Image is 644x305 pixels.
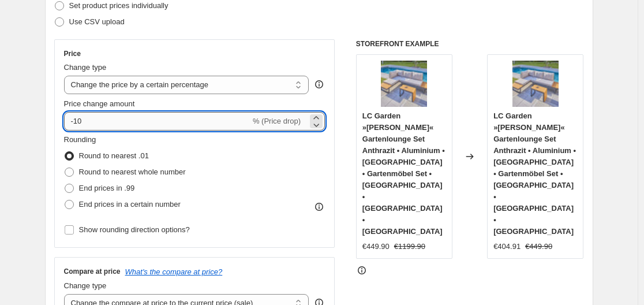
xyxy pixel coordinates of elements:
img: 91xS-44gjaL_80x.jpg [381,61,427,107]
h3: Price [64,49,81,58]
span: End prices in a certain number [79,200,181,209]
span: Show rounding direction options? [79,225,190,234]
h3: Compare at price [64,267,121,276]
img: 91xS-44gjaL_80x.jpg [512,61,559,107]
h6: STOREFRONT EXAMPLE [356,39,584,49]
div: €404.91 [493,241,521,252]
span: Round to nearest .01 [79,151,149,160]
button: What's the compare at price? [125,267,223,276]
span: Price change amount [64,99,135,108]
input: -15 [64,112,250,131]
strike: €1199.90 [394,241,425,252]
span: LC Garden »[PERSON_NAME]« Gartenlounge Set Anthrazit • Aluminium • [GEOGRAPHIC_DATA] • Gartenmöbe... [362,111,445,236]
strike: €449.90 [525,241,552,252]
div: €449.90 [362,241,390,252]
span: End prices in .99 [79,184,135,192]
span: Change type [64,63,107,72]
span: Round to nearest whole number [79,168,186,176]
span: Rounding [64,135,96,144]
div: help [313,79,325,90]
span: Use CSV upload [69,17,125,26]
span: Change type [64,281,107,290]
span: LC Garden »[PERSON_NAME]« Gartenlounge Set Anthrazit • Aluminium • [GEOGRAPHIC_DATA] • Gartenmöbe... [493,111,576,236]
span: % (Price drop) [253,117,301,125]
span: Set product prices individually [69,1,169,10]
